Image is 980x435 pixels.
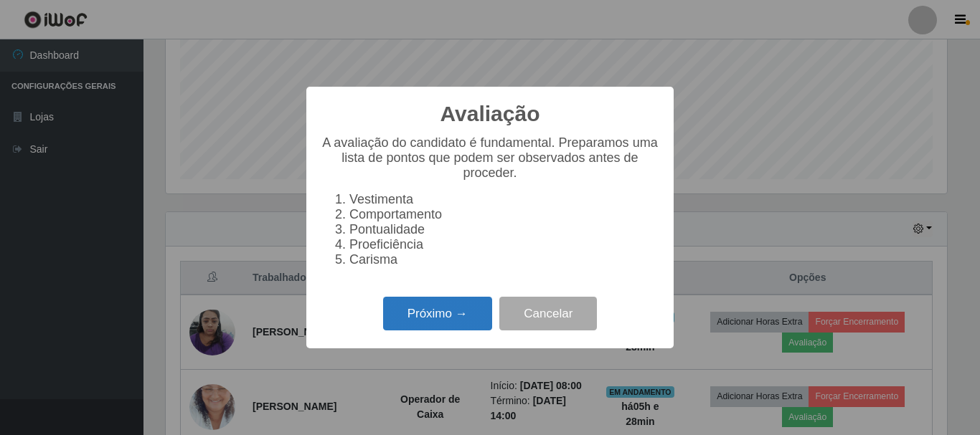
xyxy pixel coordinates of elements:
button: Próximo → [383,297,492,330]
li: Vestimenta [349,192,659,207]
li: Comportamento [349,207,659,222]
li: Carisma [349,252,659,267]
p: A avaliação do candidato é fundamental. Preparamos uma lista de pontos que podem ser observados a... [321,135,659,181]
h2: Avaliação [440,101,540,127]
li: Proeficiência [349,237,659,252]
button: Cancelar [499,297,597,330]
li: Pontualidade [349,222,659,237]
